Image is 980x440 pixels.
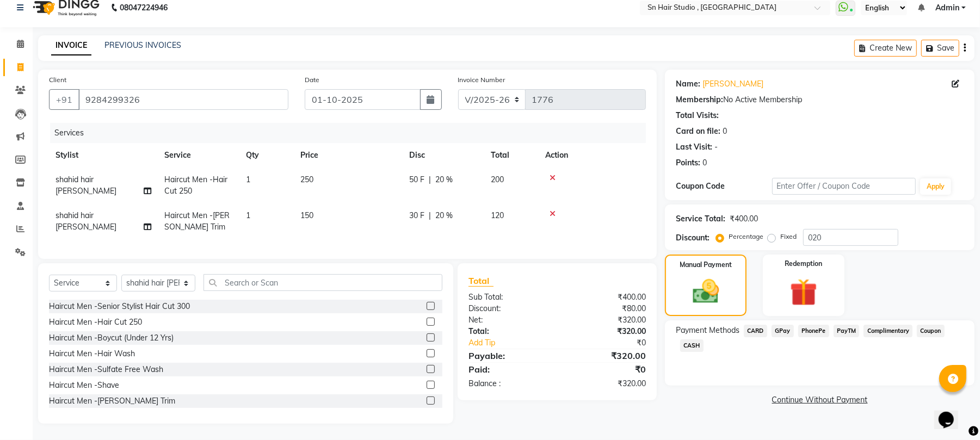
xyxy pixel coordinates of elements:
[50,123,654,143] div: Services
[676,232,710,244] div: Discount:
[239,143,294,168] th: Qty
[435,174,453,185] span: 20 %
[934,396,969,429] iframe: chat widget
[204,274,442,291] input: Search or Scan
[920,178,951,195] button: Apply
[409,210,424,221] span: 30 F
[676,141,712,153] div: Last Visit:
[49,380,119,391] div: Haircut Men -Shave
[557,303,654,314] div: ₹80.00
[78,89,288,110] input: Search by Name/Mobile/Email/Code
[305,75,319,85] label: Date
[51,36,91,55] a: INVOICE
[49,89,79,110] button: +91
[702,78,763,90] a: [PERSON_NAME]
[246,175,250,184] span: 1
[744,325,767,337] span: CARD
[435,210,453,221] span: 20 %
[680,260,732,270] label: Manual Payment
[685,276,728,307] img: _cash.svg
[300,175,313,184] span: 250
[834,325,860,337] span: PayTM
[49,332,174,344] div: Haircut Men -Boycut (Under 12 Yrs)
[460,378,557,389] div: Balance :
[557,292,654,303] div: ₹400.00
[781,275,826,309] img: _gift.svg
[49,143,158,168] th: Stylist
[49,348,135,360] div: Haircut Men -Hair Wash
[702,157,707,169] div: 0
[772,325,794,337] span: GPay
[164,210,230,232] span: Haircut Men -[PERSON_NAME] Trim
[49,364,163,375] div: Haircut Men -Sulfate Free Wash
[491,175,504,184] span: 200
[49,301,190,312] div: Haircut Men -Senior Stylist Hair Cut 300
[714,141,718,153] div: -
[460,349,557,362] div: Payable:
[460,363,557,376] div: Paid:
[557,314,654,326] div: ₹320.00
[557,326,654,337] div: ₹320.00
[798,325,829,337] span: PhonePe
[935,2,959,14] span: Admin
[49,75,66,85] label: Client
[469,275,494,287] span: Total
[158,143,239,168] th: Service
[557,349,654,362] div: ₹320.00
[676,94,723,106] div: Membership:
[429,174,431,185] span: |
[491,210,504,220] span: 120
[49,395,175,407] div: Haircut Men -[PERSON_NAME] Trim
[164,175,227,196] span: Haircut Men -Hair Cut 250
[49,317,142,328] div: Haircut Men -Hair Cut 250
[854,40,917,57] button: Create New
[460,303,557,314] div: Discount:
[676,78,700,90] div: Name:
[676,94,964,106] div: No Active Membership
[557,363,654,376] div: ₹0
[723,126,727,137] div: 0
[458,75,506,85] label: Invoice Number
[574,337,654,349] div: ₹0
[56,210,116,232] span: shahid hair [PERSON_NAME]
[921,40,959,57] button: Save
[729,232,763,241] label: Percentage
[772,178,916,195] input: Enter Offer / Coupon Code
[864,325,913,337] span: Complimentary
[917,325,945,337] span: Coupon
[484,143,539,168] th: Total
[429,210,431,221] span: |
[785,259,822,269] label: Redemption
[676,181,772,192] div: Coupon Code
[300,210,313,220] span: 150
[730,213,758,225] div: ₹400.00
[676,213,725,225] div: Service Total:
[676,325,739,336] span: Payment Methods
[409,174,424,185] span: 50 F
[780,232,797,241] label: Fixed
[667,394,972,406] a: Continue Without Payment
[246,210,250,220] span: 1
[460,314,557,326] div: Net:
[676,157,700,169] div: Points:
[403,143,484,168] th: Disc
[557,378,654,389] div: ₹320.00
[460,337,574,349] a: Add Tip
[676,126,720,137] div: Card on file:
[539,143,646,168] th: Action
[460,292,557,303] div: Sub Total:
[680,339,704,352] span: CASH
[676,110,719,121] div: Total Visits:
[56,175,116,196] span: shahid hair [PERSON_NAME]
[460,326,557,337] div: Total:
[294,143,403,168] th: Price
[104,40,181,50] a: PREVIOUS INVOICES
